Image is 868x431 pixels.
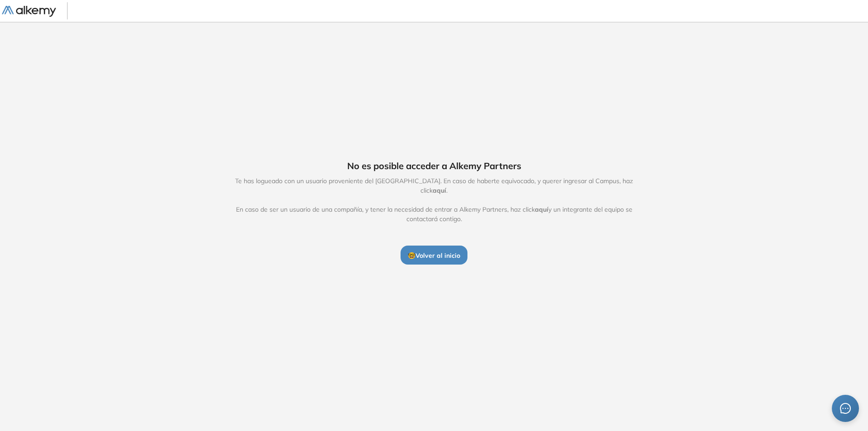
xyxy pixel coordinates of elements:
[408,251,460,260] span: 🤓 Volver al inicio
[226,176,642,224] span: Te has logueado con un usuario proveniente del [GEOGRAPHIC_DATA]. En caso de haberte equivocado, ...
[401,246,467,265] button: 🤓Volver al inicio
[840,403,851,414] span: message
[535,205,548,213] span: aquí
[2,6,56,17] img: Logo
[347,159,521,173] span: No es posible acceder a Alkemy Partners
[433,186,446,194] span: aquí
